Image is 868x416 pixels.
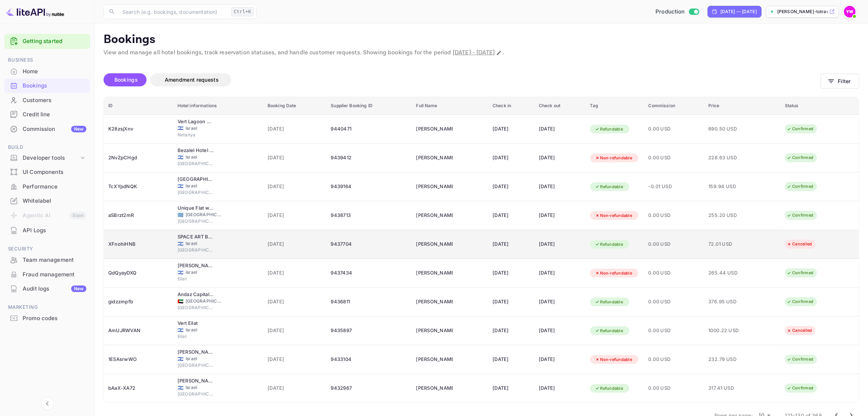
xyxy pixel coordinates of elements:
[104,32,859,47] p: Bookings
[4,268,90,282] div: Fraud management
[104,97,173,115] th: ID
[590,384,628,393] div: Refundable
[173,97,263,115] th: Hotel informations
[539,382,581,394] div: [DATE]
[416,267,453,279] div: LAHAV BAOR
[539,238,581,250] div: [DATE]
[4,108,90,121] a: Credit line
[649,384,700,392] span: 0.00 USD
[178,333,214,340] span: Eilat
[708,269,745,277] span: 265.44 USD
[4,165,90,179] div: UI Components
[178,147,214,154] div: Bezalel Hotel an Atlas Boutique
[23,37,86,46] a: Getting started
[186,298,222,304] span: [GEOGRAPHIC_DATA]
[4,180,90,193] a: Performance
[493,123,530,135] div: [DATE]
[104,73,821,86] div: account-settings tabs
[4,180,90,194] div: Performance
[108,354,169,365] div: 1ESAsrwWO
[534,97,586,115] th: Check out
[268,384,322,392] span: [DATE]
[23,154,79,162] div: Developer tools
[590,240,628,249] div: Refundable
[782,211,818,220] div: Confirmed
[708,240,745,248] span: 72.01 USD
[539,210,581,221] div: [DATE]
[416,238,453,250] div: STEPHANIE BOHADANA
[331,267,407,279] div: 9437434
[6,6,64,18] img: LiteAPI logo
[493,296,530,308] div: [DATE]
[493,382,530,394] div: [DATE]
[23,168,86,176] div: UI Components
[178,184,183,188] span: Israel
[104,97,859,403] table: booking table
[649,183,700,191] span: -0.01 USD
[4,143,90,151] span: Build
[539,296,581,308] div: [DATE]
[186,384,222,391] span: Israel
[23,125,86,133] div: Commission
[493,152,530,164] div: [DATE]
[268,240,322,248] span: [DATE]
[268,125,322,133] span: [DATE]
[114,77,138,83] span: Bookings
[186,125,222,132] span: Israel
[653,8,702,16] div: Switch to Sandbox mode
[649,125,700,133] span: 0.00 USD
[108,181,169,193] div: TcXYpdNQK
[708,125,745,133] span: 690.50 USD
[178,262,214,269] div: King Solomon by Isrotel Collection
[108,123,169,135] div: K28zsjXnv
[416,123,453,135] div: MICHAL OHAYON
[178,362,214,369] span: [GEOGRAPHIC_DATA]
[539,152,581,164] div: [DATE]
[331,210,407,221] div: 9438713
[4,93,90,107] a: Customers
[453,49,495,57] span: [DATE] - [DATE]
[268,327,322,335] span: [DATE]
[590,125,628,134] div: Refundable
[4,253,90,267] div: Team management
[649,154,700,162] span: 0.00 USD
[178,160,214,167] span: [GEOGRAPHIC_DATA]
[186,240,222,247] span: Israel
[493,181,530,193] div: [DATE]
[331,382,407,394] div: 9432967
[412,97,489,115] th: Full Name
[178,126,183,131] span: Israel
[331,181,407,193] div: 9439164
[263,97,326,115] th: Booking Date
[649,240,700,248] span: 0.00 USD
[4,245,90,253] span: Security
[178,320,214,327] div: Vert Eilat
[488,97,534,115] th: Check in
[4,194,90,208] div: Whitelabel
[186,269,222,276] span: Israel
[590,153,637,163] div: Non-refundable
[268,183,322,191] span: [DATE]
[268,298,322,306] span: [DATE]
[268,211,322,219] span: [DATE]
[178,291,214,298] div: Andaz Capital Gate Abu Dhabi – a concept by Hyatt
[844,6,856,18] img: Yahav Winkler
[821,74,859,89] button: Filter
[649,298,700,306] span: 0.00 USD
[586,97,644,115] th: Tag
[165,77,219,83] span: Amendment requests
[493,354,530,365] div: [DATE]
[720,8,757,15] div: [DATE] — [DATE]
[108,296,169,308] div: gidzzmpfb
[108,238,169,250] div: XFnohiHNB
[4,93,90,108] div: Customers
[178,276,214,282] span: Eilat
[4,282,90,295] a: Audit logsNew
[590,326,628,335] div: Refundable
[782,153,818,162] div: Confirmed
[23,183,86,191] div: Performance
[4,65,90,78] a: Home
[708,384,745,392] span: 317.41 USD
[708,183,745,191] span: 159.94 USD
[71,126,86,132] div: New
